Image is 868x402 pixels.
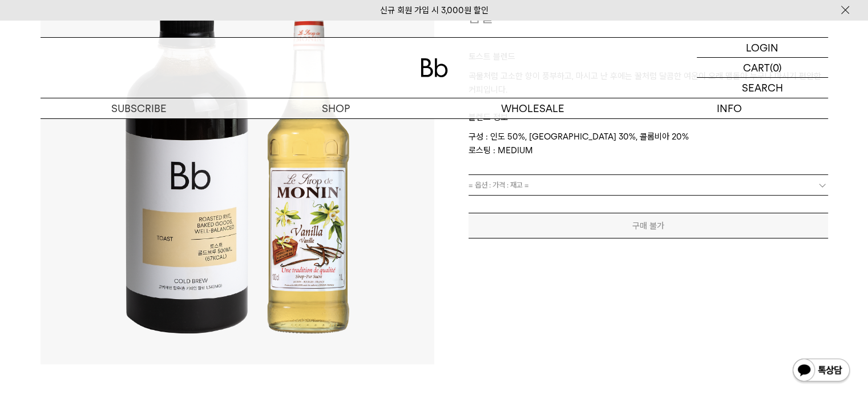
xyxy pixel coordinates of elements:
a: CART (0) [697,58,828,78]
span: = 옵션 : 가격 : 재고 = [469,175,529,195]
p: WHOLESALE [434,98,631,118]
a: SUBSCRIBE [41,98,237,118]
p: LOGIN [746,38,778,57]
button: 구매 불가 [469,213,828,238]
a: 신규 회원 가입 시 3,000원 할인 [380,5,488,15]
p: (0) [770,58,782,77]
img: 로고 [421,58,448,77]
p: 구성 : 인도 50%, [GEOGRAPHIC_DATA] 30%, 콜롬비아 20% 로스팅 : MEDIUM [469,130,828,157]
p: SEARCH [742,78,783,98]
p: INFO [631,98,828,118]
a: LOGIN [697,38,828,58]
a: SHOP [237,98,434,118]
p: CART [743,58,770,77]
img: 카카오톡 채널 1:1 채팅 버튼 [792,357,851,385]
